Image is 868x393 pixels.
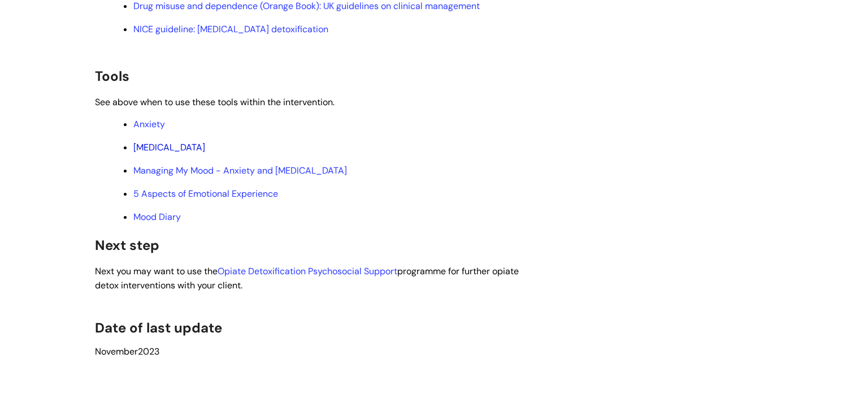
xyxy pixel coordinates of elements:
[218,265,397,277] a: Opiate Detoxification Psychosocial Support
[133,211,181,223] a: Mood Diary
[95,236,159,254] span: Next step
[95,67,129,85] span: Tools
[133,23,328,35] a: NICE guideline: [MEDICAL_DATA] detoxification
[95,265,519,291] span: Next you may want to use the programme for further opiate detox interventions with your client.
[133,165,347,176] a: Managing My Mood - Anxiety and [MEDICAL_DATA]
[95,346,159,357] span: 2023
[133,141,205,153] a: [MEDICAL_DATA]
[95,96,335,108] span: See above when to use these tools within the intervention.
[95,319,222,336] span: Date of last update
[95,346,138,357] span: November
[133,188,278,200] a: 5 Aspects of Emotional Experience
[133,118,165,130] a: Anxiety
